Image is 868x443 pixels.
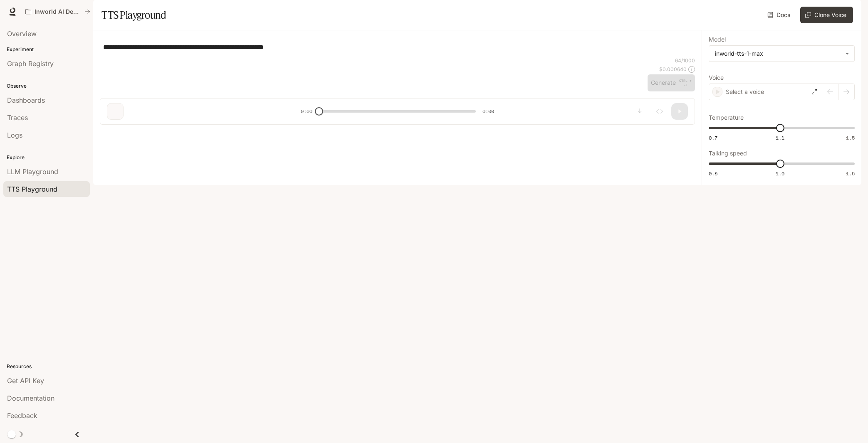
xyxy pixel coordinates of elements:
[776,170,784,177] span: 1.0
[709,115,744,121] p: Temperature
[675,57,695,64] p: 64 / 1000
[709,37,726,42] p: Model
[800,7,853,23] button: Clone Voice
[726,88,764,96] p: Select a voice
[776,134,784,141] span: 1.1
[709,134,717,141] span: 0.7
[659,66,687,73] p: $ 0.000640
[101,7,166,23] h1: TTS Playground
[846,134,855,141] span: 1.5
[709,170,717,177] span: 0.5
[766,7,794,23] a: Docs
[715,49,841,58] div: inworld-tts-1-max
[709,75,724,81] p: Voice
[846,170,855,177] span: 1.5
[35,8,81,15] p: Inworld AI Demos
[709,46,854,62] div: inworld-tts-1-max
[22,3,94,20] button: All workspaces
[709,150,747,156] p: Talking speed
